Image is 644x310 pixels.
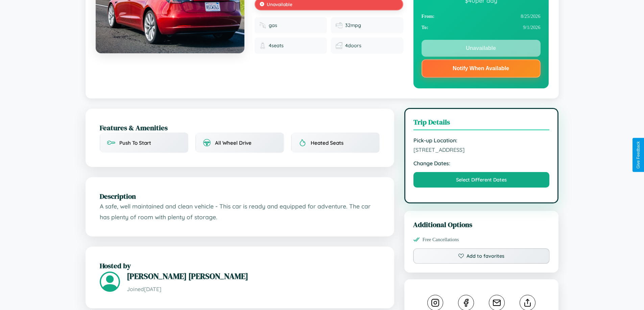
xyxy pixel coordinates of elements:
button: Notify When Available [422,59,541,78]
button: Select Different Dates [413,172,550,188]
h3: Additional Options [413,220,550,229]
button: Unavailable [422,40,541,57]
strong: Change Dates: [413,160,550,167]
span: [STREET_ADDRESS] [413,146,550,153]
img: Fuel type [259,22,266,29]
span: 4 seats [269,43,284,49]
div: 8 / 25 / 2026 [422,11,541,22]
div: Give Feedback [636,141,641,169]
p: Joined [DATE] [127,284,380,294]
p: A safe, well maintained and clean vehicle - This car is ready and equipped for adventure. The car... [100,201,380,222]
img: Seats [259,42,266,49]
div: 9 / 1 / 2026 [422,22,541,33]
h2: Hosted by [100,261,380,271]
span: All Wheel Drive [215,140,252,146]
span: Heated Seats [311,140,343,146]
span: 32 mpg [345,22,361,28]
span: 4 doors [345,43,361,49]
h3: [PERSON_NAME] [PERSON_NAME] [127,271,380,282]
strong: From: [422,13,435,19]
span: Push To Start [119,140,151,146]
strong: To: [422,25,428,30]
strong: Pick-up Location: [413,137,550,144]
h3: Trip Details [413,117,550,130]
h2: Description [100,191,380,201]
h2: Features & Amenities [100,123,380,133]
button: Add to favorites [413,248,550,264]
span: gas [269,22,277,28]
img: Fuel efficiency [336,22,342,29]
span: Free Cancellations [423,237,459,243]
span: Unavailable [267,1,292,7]
img: Doors [336,42,342,49]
